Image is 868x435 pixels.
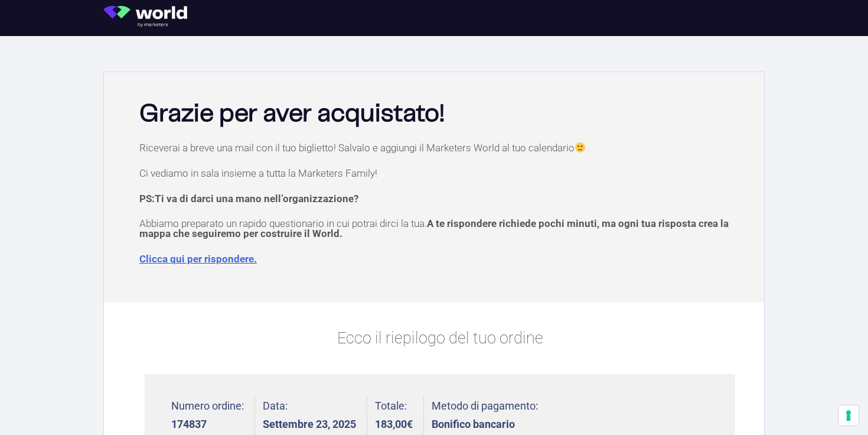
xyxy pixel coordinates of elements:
[432,419,538,430] strong: Bonifico bancario
[139,193,358,204] strong: PS:
[432,395,538,435] li: Metodo di pagamento:
[838,405,859,426] button: Le tue preferenze relative al consenso per le tecnologie di tracciamento
[139,253,257,265] a: Clicca qui per rispondere.
[375,418,413,430] bdi: 183,00
[155,193,358,204] span: Ti va di darci una mano nell’organizzazione?
[139,168,740,178] p: Ci vediamo in sala insieme a tutta la Marketers Family!
[139,218,729,239] span: A te rispondere richiede pochi minuti, ma ogni tua risposta crea la mappa che seguiremo per costr...
[407,418,413,430] span: €
[171,395,255,435] li: Numero ordine:
[263,419,356,430] strong: Settembre 23, 2025
[375,395,424,435] li: Totale:
[139,102,445,126] b: Grazie per aver acquistato!
[171,419,244,430] strong: 174837
[575,142,585,152] img: 🙂
[139,219,740,239] p: Abbiamo preparato un rapido questionario in cui potrai dirci la tua.
[263,395,367,435] li: Data:
[139,142,740,153] p: Riceverai a breve una mail con il tuo biglietto! Salvalo e aggiungi il Marketers World al tuo cal...
[145,326,735,350] p: Ecco il riepilogo del tuo ordine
